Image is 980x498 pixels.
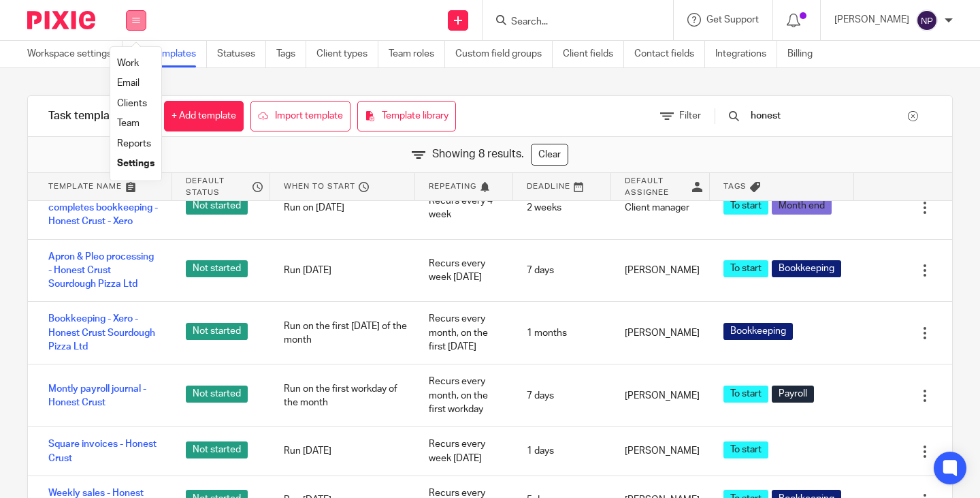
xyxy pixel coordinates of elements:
[48,382,159,410] a: Montly payroll journal - Honest Crust
[706,15,759,25] span: Get Support
[284,181,355,192] span: When to start
[186,386,248,403] span: Not started
[513,191,611,225] div: 2 weeks
[133,41,207,67] a: Task templates
[27,11,95,29] img: Pixie
[730,199,762,213] span: To start
[730,324,786,338] span: Bookkeeping
[415,184,513,232] div: Recurs every 4 week
[48,312,159,354] a: Bookkeeping - Xero - Honest Crust Sourdough Pizza Ltd
[270,191,414,225] div: Run on [DATE]
[625,175,688,198] span: Default assignee
[513,434,611,468] div: 1 days
[779,387,807,401] span: Payroll
[415,302,513,364] div: Recurs every month, on the first [DATE]
[48,181,122,192] span: Template name
[389,41,445,67] a: Team roles
[779,199,825,213] span: Month end
[513,379,611,413] div: 7 days
[117,159,154,168] a: Settings
[276,41,306,67] a: Tags
[48,109,150,123] h1: Task templates
[510,16,632,29] input: Search
[749,108,908,123] input: Search...
[357,101,456,131] a: Template library
[723,181,747,192] span: Tags
[186,441,248,458] span: Not started
[779,262,834,275] span: Bookkeeping
[415,427,513,476] div: Recurs every week [DATE]
[270,372,414,420] div: Run on the first workday of the month
[48,437,159,465] a: Square invoices - Honest Crust
[787,41,823,67] a: Billing
[27,41,122,67] a: Workspace settings
[270,309,414,358] div: Run on the first [DATE] of the month
[611,379,709,413] div: [PERSON_NAME]
[527,181,570,192] span: Deadline
[715,41,777,67] a: Integrations
[834,13,909,27] p: [PERSON_NAME]
[513,253,611,287] div: 7 days
[117,119,140,128] a: Team
[117,139,151,149] a: Reports
[730,387,762,401] span: To start
[611,191,709,225] div: Client manager
[117,78,140,88] a: Email
[48,250,159,292] a: Apron & Pleo processing - Honest Crust Sourdough Pizza Ltd
[455,41,553,67] a: Custom field groups
[916,10,938,31] img: svg%3E
[217,41,266,67] a: Statuses
[164,101,244,131] a: + Add template
[429,181,476,192] span: Repeating
[270,253,414,287] div: Run [DATE]
[513,316,611,350] div: 1 months
[117,99,147,108] a: Clients
[679,111,701,121] span: Filter
[186,260,248,277] span: Not started
[250,101,350,131] a: Import template
[730,262,762,275] span: To start
[730,443,762,456] span: To start
[611,253,709,287] div: [PERSON_NAME]
[415,364,513,426] div: Recurs every month, on the first workday
[611,434,709,468] div: [PERSON_NAME]
[48,187,159,229] a: 4 week period end - COS completes bookkeeping - Honest Crust - Xero
[117,59,139,68] a: Work
[186,323,248,340] span: Not started
[563,41,624,67] a: Client fields
[186,175,249,198] span: Default status
[186,198,248,215] span: Not started
[316,41,378,67] a: Client types
[531,144,568,166] a: Clear
[634,41,705,67] a: Contact fields
[415,247,513,295] div: Recurs every week [DATE]
[270,434,414,468] div: Run [DATE]
[432,146,524,162] span: Showing 8 results.
[611,316,709,350] div: [PERSON_NAME]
